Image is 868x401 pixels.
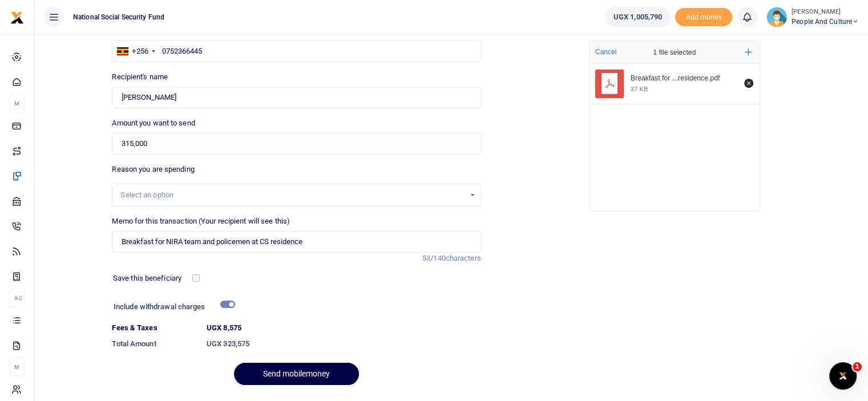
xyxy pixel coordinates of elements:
input: Enter extra information [112,231,481,253]
input: MTN & Airtel numbers are validated [112,87,481,108]
button: Add more files [740,44,757,60]
li: Ac [9,289,25,307]
div: 37 KB [631,85,648,93]
label: Amount you want to send [112,118,195,129]
li: Toup your wallet [675,8,732,27]
input: Enter phone number [112,40,481,62]
h6: Total Amount [112,339,197,349]
div: Select an option [120,189,464,201]
li: M [9,94,25,113]
button: Remove file [742,77,755,90]
div: Uganda: +256 [112,41,158,62]
li: M [9,358,25,376]
iframe: Intercom live chat [829,362,857,390]
span: National Social Security Fund [68,12,169,22]
div: +256 [132,46,148,57]
h6: UGX 323,575 [207,339,481,349]
span: Add money [675,8,732,27]
span: characters [446,254,481,262]
div: 1 file selected [626,41,723,64]
li: Wallet ballance [600,7,675,27]
div: Breakfast for NIRA team and policemen at CS residence.pdf [631,74,738,83]
button: Send mobilemoney [234,363,359,385]
img: logo-small [10,11,24,25]
span: UGX 1,005,790 [613,11,662,23]
dt: Fees & Taxes [107,322,202,334]
small: [PERSON_NAME] [792,7,859,17]
label: Recipient's name [112,71,168,83]
img: profile-user [766,7,787,27]
a: UGX 1,005,790 [605,7,671,27]
span: People and Culture [792,17,859,27]
input: UGX [112,133,481,155]
span: 1 [853,362,862,371]
a: Add money [675,12,732,21]
div: File Uploader [589,40,760,212]
button: Cancel [592,44,620,59]
label: UGX 8,575 [207,322,241,334]
a: profile-user [PERSON_NAME] People and Culture [766,7,859,27]
a: logo-small logo-large logo-large [10,13,24,21]
label: Reason you are spending [112,164,194,175]
label: Save this beneficiary [113,273,181,284]
h6: Include withdrawal charges [114,302,230,311]
span: 53/140 [422,254,446,262]
label: Memo for this transaction (Your recipient will see this) [112,216,290,227]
